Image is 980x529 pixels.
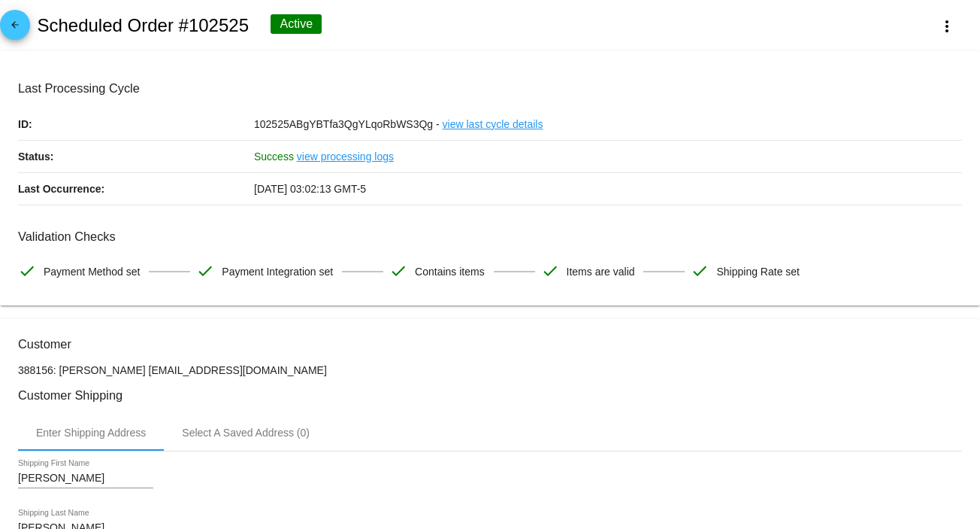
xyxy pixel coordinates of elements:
[18,141,254,172] p: Status:
[254,183,366,195] span: [DATE] 03:02:13 GMT-5
[18,262,36,280] mat-icon: check
[938,17,956,35] mat-icon: more_vert
[196,262,214,280] mat-icon: check
[18,388,962,403] h3: Customer Shipping
[389,262,407,280] mat-icon: check
[18,81,962,96] h3: Last Processing Cycle
[6,20,24,38] mat-icon: arrow_back
[36,427,146,439] div: Enter Shipping Address
[37,15,249,36] h2: Scheduled Order #102525
[182,427,310,439] div: Select A Saved Address (0)
[18,108,254,140] p: ID:
[271,14,322,34] div: Active
[18,473,153,485] input: Shipping First Name
[44,256,140,287] span: Payment Method set
[297,141,394,172] a: view processing logs
[18,337,962,351] h3: Customer
[18,230,962,244] h3: Validation Checks
[222,256,333,287] span: Payment Integration set
[254,150,294,163] span: Success
[18,173,254,205] p: Last Occurrence:
[691,262,709,280] mat-icon: check
[567,256,635,287] span: Items are valid
[541,262,559,280] mat-icon: check
[415,256,485,287] span: Contains items
[18,364,962,376] p: 388156: [PERSON_NAME] [EMAIL_ADDRESS][DOMAIN_NAME]
[716,256,800,287] span: Shipping Rate set
[443,108,543,140] a: view last cycle details
[254,118,440,130] span: 102525ABgYBTfa3QgYLqoRbWS3Qg -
